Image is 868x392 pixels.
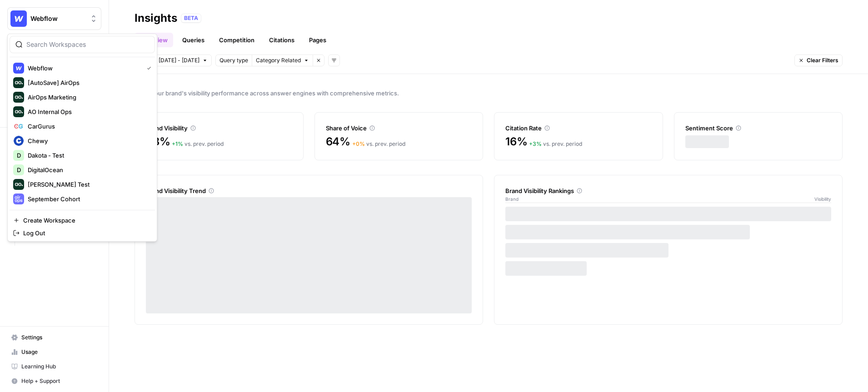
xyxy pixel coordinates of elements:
img: Chewy Logo [13,135,24,146]
div: Citation Rate [505,124,652,133]
img: CarGurus Logo [13,121,24,132]
button: Help + Support [7,374,101,388]
span: Log Out [23,228,148,238]
div: BETA [181,14,201,23]
input: Search Workspaces [26,40,149,49]
span: + 0 % [352,140,365,147]
a: Settings [7,330,101,345]
button: Category Related [252,55,313,66]
span: Webflow [30,14,85,23]
a: Usage [7,345,101,359]
span: Chewy [28,136,148,145]
img: Webflow Logo [13,63,24,74]
img: Webflow Logo [10,10,27,27]
button: Clear Filters [794,55,843,66]
a: Create Workspace [10,214,155,227]
span: Learning Hub [21,362,97,371]
span: Settings [21,333,97,342]
span: [PERSON_NAME] Test [28,180,148,189]
span: Track your brand's visibility performance across answer engines with comprehensive metrics. [135,89,843,98]
img: AO Internal Ops Logo [13,106,24,117]
span: 16% [505,134,527,149]
span: Webflow [28,64,140,73]
span: DigitalOcean [28,165,148,174]
div: Brand Visibility Rankings [505,186,831,195]
a: Citations [264,33,300,47]
span: Usage [21,348,97,356]
button: Workspace: Webflow [7,7,101,30]
img: AirOps Marketing Logo [13,92,24,103]
button: [DATE] - [DATE] [155,55,212,66]
div: Sentiment Score [685,124,832,133]
span: + 3 % [529,140,542,147]
span: AirOps Marketing [28,93,148,102]
a: Log Out [10,227,155,239]
img: September Cohort Logo [13,194,24,204]
span: CarGurus [28,122,148,131]
a: Overview [135,33,173,47]
span: Brand [505,195,519,203]
div: vs. prev. period [172,140,224,148]
div: Workspace: Webflow [7,34,157,242]
span: Category Related [256,56,301,65]
span: AO Internal Ops [28,107,148,116]
span: + 1 % [172,140,183,147]
div: Brand Visibility [146,124,292,133]
span: 64% [326,134,350,149]
span: Clear Filters [807,56,838,65]
a: Pages [304,33,332,47]
span: Help + Support [21,377,97,385]
span: [AutoSave] AirOps [28,78,148,87]
span: Visibility [814,195,831,203]
a: Learning Hub [7,359,101,374]
a: Queries [177,33,210,47]
img: [AutoSave] AirOps Logo [13,77,24,88]
span: 58% [146,134,170,149]
img: Dillon Test Logo [13,179,24,190]
span: Dakota - Test [28,151,148,160]
span: [DATE] - [DATE] [159,56,200,65]
div: Brand Visibility Trend [146,186,472,195]
div: Insights [135,11,177,25]
span: D [17,151,21,160]
span: D [17,165,21,174]
span: September Cohort [28,194,148,203]
div: Share of Voice [326,124,472,133]
span: Create Workspace [23,216,148,225]
span: Query type [219,56,248,65]
div: vs. prev. period [529,140,582,148]
div: vs. prev. period [352,140,405,148]
a: Competition [214,33,260,47]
